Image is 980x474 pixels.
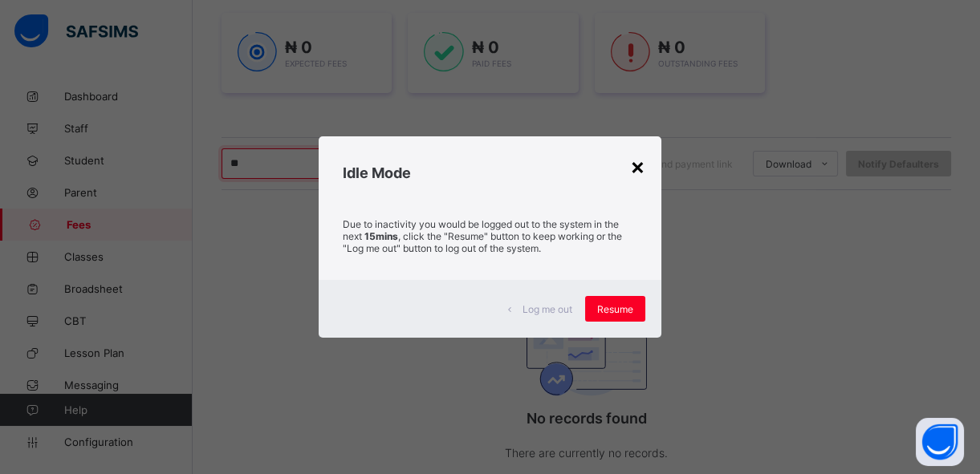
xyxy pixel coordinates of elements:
div: × [630,152,645,180]
p: Due to inactivity you would be logged out to the system in the next , click the "Resume" button t... [343,218,637,254]
span: Log me out [523,303,572,315]
h2: Idle Mode [343,164,637,181]
button: Open asap [916,418,964,466]
span: Resume [597,303,633,315]
strong: 15mins [364,230,398,242]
